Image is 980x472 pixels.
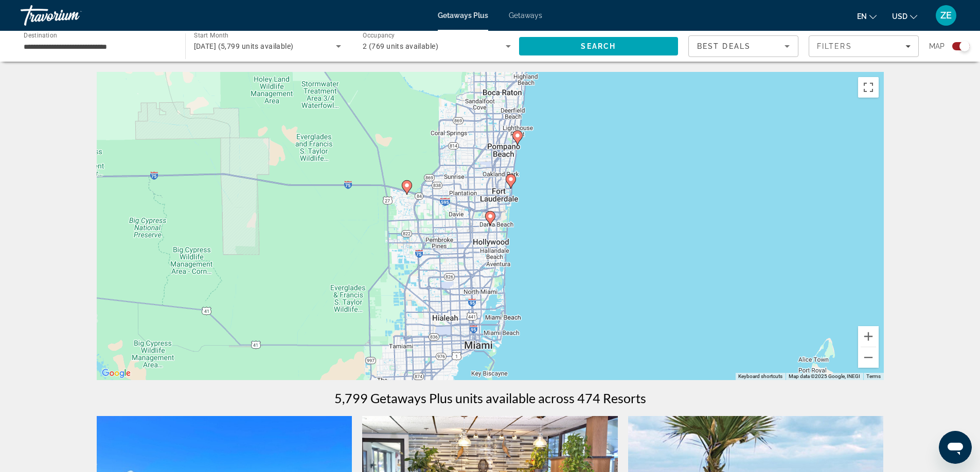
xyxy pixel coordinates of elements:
[99,367,133,380] img: Google
[940,10,952,21] span: ZE
[697,40,790,52] mat-select: Sort by
[789,373,860,379] span: Map data ©2025 Google, INEGI
[929,39,945,53] span: Map
[892,12,907,21] span: USD
[809,35,919,57] button: Filters
[581,42,616,50] span: Search
[866,373,881,379] a: Terms (opens in new tab)
[21,2,123,29] a: Travorium
[194,42,294,50] span: [DATE] (5,799 units available)
[334,390,646,406] h1: 5,799 Getaways Plus units available across 474 Resorts
[892,9,917,24] button: Change currency
[519,37,679,55] button: Search
[509,11,542,20] a: Getaways
[933,5,959,26] button: User Menu
[363,32,395,39] span: Occupancy
[738,373,782,380] button: Keyboard shortcuts
[858,347,879,368] button: Zoom out
[24,41,172,53] input: Select destination
[194,32,228,39] span: Start Month
[817,42,852,50] span: Filters
[697,42,751,50] span: Best Deals
[939,431,972,464] iframe: Button to launch messaging window
[857,9,877,24] button: Change language
[858,77,879,98] button: Toggle fullscreen view
[438,11,488,20] a: Getaways Plus
[363,42,438,50] span: 2 (769 units available)
[858,326,879,347] button: Zoom in
[99,367,133,380] a: Open this area in Google Maps (opens a new window)
[24,31,57,39] span: Destination
[857,12,867,21] span: en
